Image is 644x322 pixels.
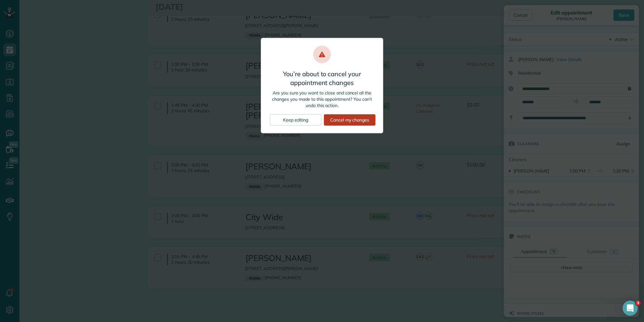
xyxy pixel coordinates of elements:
div: Keep editing [270,114,321,126]
iframe: Intercom live chat [623,301,638,316]
h3: You’re about to cancel your appointment changes [269,70,375,87]
div: Cancel my changes [324,114,375,126]
span: 3 [636,301,641,306]
p: Are you sure you want to close and cancel all the changes you made to this appointment? You can’t... [269,90,375,109]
